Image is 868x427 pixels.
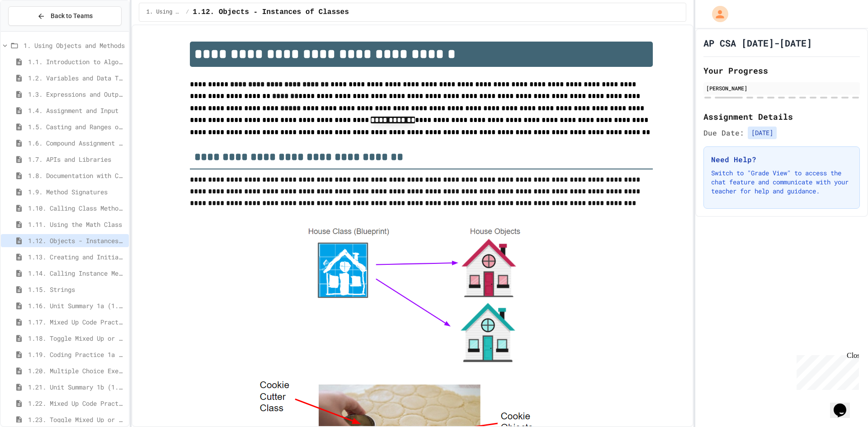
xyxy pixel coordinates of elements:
[28,220,125,229] span: 1.11. Using the Math Class
[24,41,125,50] span: 1. Using Objects and Methods
[28,268,125,278] span: 1.14. Calling Instance Methods
[193,7,349,18] span: 1.12. Objects - Instances of Classes
[146,9,182,16] span: 1. Using Objects and Methods
[186,9,189,16] span: /
[748,127,777,139] span: [DATE]
[703,110,860,123] h2: Assignment Details
[711,154,852,165] h3: Need Help?
[703,4,731,24] div: My Account
[703,127,744,138] span: Due Date:
[830,391,859,418] iframe: chat widget
[28,317,125,327] span: 1.17. Mixed Up Code Practice 1.1-1.6
[28,350,125,359] span: 1.19. Coding Practice 1a (1.1-1.6)
[28,236,125,245] span: 1.12. Objects - Instances of Classes
[28,171,125,180] span: 1.8. Documentation with Comments and Preconditions
[28,333,125,343] span: 1.18. Toggle Mixed Up or Write Code Practice 1.1-1.6
[28,382,125,392] span: 1.21. Unit Summary 1b (1.7-1.15)
[28,203,125,213] span: 1.10. Calling Class Methods
[28,122,125,131] span: 1.5. Casting and Ranges of Values
[51,11,93,21] span: Back to Teams
[28,301,125,310] span: 1.16. Unit Summary 1a (1.1-1.6)
[4,4,62,57] div: Chat with us now!Close
[706,84,857,92] div: [PERSON_NAME]
[28,187,125,197] span: 1.9. Method Signatures
[703,64,860,77] h2: Your Progress
[28,73,125,83] span: 1.2. Variables and Data Types
[28,155,125,164] span: 1.7. APIs and Libraries
[28,138,125,148] span: 1.6. Compound Assignment Operators
[28,57,125,66] span: 1.1. Introduction to Algorithms, Programming, and Compilers
[28,89,125,99] span: 1.3. Expressions and Output [New]
[703,37,812,49] h1: AP CSA [DATE]-[DATE]
[28,366,125,375] span: 1.20. Multiple Choice Exercises for Unit 1a (1.1-1.6)
[711,169,852,196] p: Switch to "Grade View" to access the chat feature and communicate with your teacher for help and ...
[28,285,125,294] span: 1.15. Strings
[28,399,125,408] span: 1.22. Mixed Up Code Practice 1b (1.7-1.15)
[28,415,125,424] span: 1.23. Toggle Mixed Up or Write Code Practice 1b (1.7-1.15)
[28,106,125,115] span: 1.4. Assignment and Input
[8,6,122,26] button: Back to Teams
[793,352,859,390] iframe: chat widget
[28,252,125,262] span: 1.13. Creating and Initializing Objects: Constructors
